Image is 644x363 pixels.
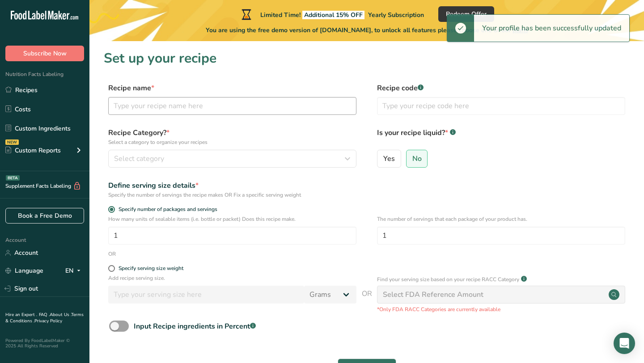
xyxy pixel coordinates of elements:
[119,265,183,272] div: Specify serving size weight
[65,266,84,276] div: EN
[302,11,364,19] span: Additional 15% OFF
[5,208,84,224] a: Book a Free Demo
[5,263,43,279] a: Language
[108,83,356,93] label: Recipe name
[39,312,50,318] a: FAQ .
[108,127,356,146] label: Recipe Category?
[5,139,19,145] div: NEW
[134,321,256,332] div: Input Recipe ingredients in Percent
[377,305,625,313] p: *Only FDA RACC Categories are currently available
[104,48,630,68] h1: Set up your recipe
[108,286,304,304] input: Type your serving size here
[108,215,356,223] p: How many units of sealable items (i.e. bottle or packet) Does this recipe make.
[108,97,356,115] input: Type your recipe name here
[5,312,37,318] a: Hire an Expert .
[23,49,67,58] span: Subscribe Now
[474,15,629,42] div: Your profile has been successfully updated
[108,191,356,199] div: Specify the number of servings the recipe makes OR Fix a specific serving weight
[6,175,20,181] div: BETA
[383,289,483,300] div: Select FDA Reference Amount
[383,154,395,163] span: Yes
[362,288,372,313] span: OR
[108,138,356,146] p: Select a category to organize your recipes
[614,333,635,354] div: Open Intercom Messenger
[5,46,84,61] button: Subscribe Now
[50,312,71,318] a: About Us .
[108,274,356,282] p: Add recipe serving size.
[446,9,487,19] span: Redeem Offer
[377,215,625,223] p: The number of servings that each package of your product has.
[5,146,61,155] div: Custom Reports
[206,25,528,35] span: You are using the free demo version of [DOMAIN_NAME], to unlock all features please choose one of...
[377,275,519,283] p: Find your serving size based on your recipe RACC Category
[368,11,424,19] span: Yearly Subscription
[34,318,62,324] a: Privacy Policy
[5,338,84,349] div: Powered By FoodLabelMaker © 2025 All Rights Reserved
[377,97,625,115] input: Type your recipe code here
[377,127,625,146] label: Is your recipe liquid?
[114,153,164,164] span: Select category
[108,250,116,258] div: OR
[377,83,625,93] label: Recipe code
[5,312,84,324] a: Terms & Conditions .
[108,150,356,168] button: Select category
[438,6,494,22] button: Redeem Offer
[412,154,422,163] span: No
[240,9,424,20] div: Limited Time!
[108,180,356,191] div: Define serving size details
[115,206,217,213] span: Specify number of packages and servings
